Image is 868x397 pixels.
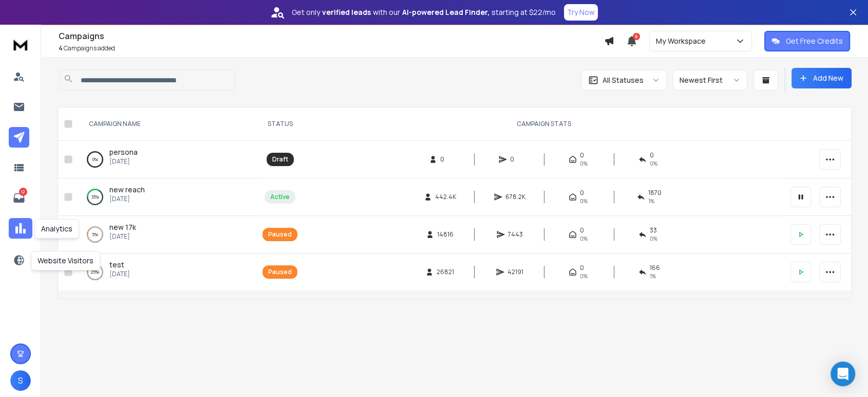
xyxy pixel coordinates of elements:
[786,36,843,46] p: Get Free Credits
[440,155,450,164] span: 0
[650,151,654,159] span: 0
[109,185,145,194] span: new reach
[10,35,31,54] img: logo
[77,254,256,291] td: 25%test[DATE]
[602,75,644,85] p: All Statuses
[109,185,145,195] a: new reach
[109,147,138,157] span: persona
[580,151,584,159] span: 0
[268,268,292,276] div: Paused
[437,268,454,276] span: 26821
[580,189,584,197] span: 0
[34,219,79,239] div: Analytics
[19,188,27,196] p: 12
[580,197,588,205] span: 0%
[270,193,290,201] div: Active
[77,216,256,254] td: 5%new 17k[DATE]
[648,189,662,197] span: 1870
[109,232,136,241] p: [DATE]
[109,222,136,232] span: new 17k
[435,193,456,201] span: 442.4K
[31,251,100,270] div: Website Visitors
[322,7,371,17] strong: verified leads
[292,7,556,17] p: Get only with our starting at $22/mo
[109,260,124,270] a: test
[580,272,588,280] span: 0%
[650,272,656,280] span: 1 %
[564,4,598,21] button: Try Now
[791,68,852,88] button: Add New
[109,260,124,269] span: test
[109,195,145,203] p: [DATE]
[109,157,138,166] p: [DATE]
[91,267,99,277] p: 25 %
[650,226,657,234] span: 33
[505,193,525,201] span: 678.2K
[580,234,588,243] span: 0%
[91,192,99,202] p: 33 %
[580,226,584,234] span: 0
[650,264,660,272] span: 166
[437,230,454,239] span: 14816
[764,31,850,51] button: Get Free Credits
[508,230,523,239] span: 7443
[77,141,256,178] td: 0%persona[DATE]
[580,159,588,168] span: 0%
[633,33,640,40] span: 6
[648,197,654,205] span: 1 %
[77,107,256,141] th: CAMPAIGN NAME
[567,7,595,17] p: Try Now
[272,155,288,164] div: Draft
[9,188,29,208] a: 12
[656,36,710,46] p: My Workspace
[59,30,604,42] h1: Campaigns
[109,147,138,157] a: persona
[109,270,130,278] p: [DATE]
[10,370,31,391] button: S
[673,70,747,91] button: Newest First
[831,362,855,386] div: Open Intercom Messenger
[59,44,604,52] p: Campaigns added
[650,234,657,243] span: 0 %
[510,155,520,164] span: 0
[304,107,784,141] th: CAMPAIGN STATS
[507,268,523,276] span: 42191
[92,229,98,240] p: 5 %
[402,7,489,17] strong: AI-powered Lead Finder,
[92,154,98,165] p: 0 %
[59,44,63,52] span: 4
[650,159,657,168] span: 0%
[268,230,292,239] div: Paused
[77,178,256,216] td: 33%new reach[DATE]
[109,222,136,232] a: new 17k
[256,107,304,141] th: STATUS
[580,264,584,272] span: 0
